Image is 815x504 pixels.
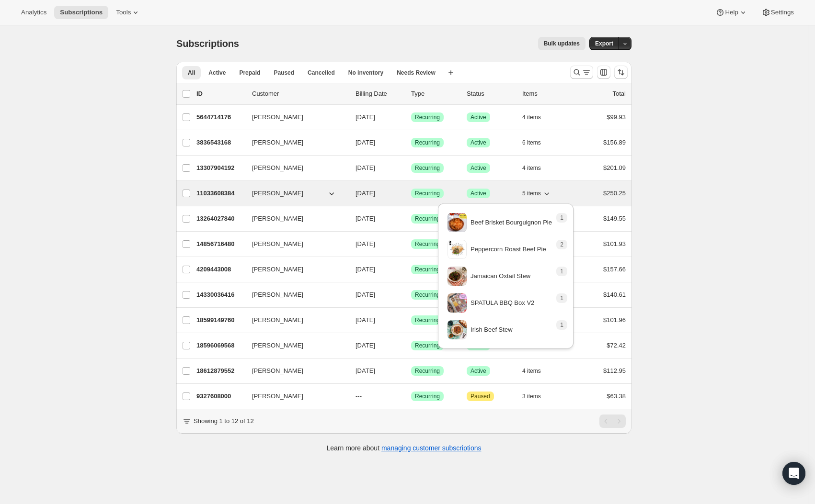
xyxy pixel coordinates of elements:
p: 18612879552 [196,366,244,376]
span: [DATE] [356,240,375,247]
p: 18599149760 [196,315,244,325]
span: $201.09 [603,164,626,171]
img: variant image [448,267,467,286]
span: Recurring [415,139,440,146]
span: [DATE] [356,190,375,197]
button: Bulk updates [538,37,585,50]
button: Search and filter results [570,66,593,79]
span: Help [725,9,738,16]
nav: Pagination [599,414,626,428]
span: Recurring [415,266,440,273]
span: Bulk updates [544,40,580,47]
p: 9327608000 [196,392,244,401]
span: [DATE] [356,342,375,349]
span: $156.89 [603,139,626,146]
span: [PERSON_NAME] [252,265,303,274]
button: 3 items [522,390,551,403]
div: 18596069568[PERSON_NAME][DATE]SuccessRecurringSuccessActive4 items$72.42 [196,339,626,352]
span: [PERSON_NAME] [252,163,303,173]
span: Recurring [415,392,440,400]
span: Cancelled [308,69,335,77]
span: Needs Review [397,69,436,77]
span: Recurring [415,367,440,375]
button: Subscriptions [54,6,108,19]
span: [PERSON_NAME] [252,112,303,122]
span: $72.42 [607,342,626,349]
p: Total [613,89,626,99]
span: [DATE] [356,316,375,324]
span: Recurring [415,316,440,324]
span: Prepaid [239,69,260,77]
p: 14856716480 [196,239,244,249]
span: No inventory [348,69,383,77]
span: Active [208,69,226,77]
span: 1 [560,321,563,329]
span: $250.25 [603,190,626,197]
span: 6 items [522,139,541,146]
button: Help [710,6,753,19]
button: [PERSON_NAME] [246,287,342,302]
div: 11033608384[PERSON_NAME][DATE]SuccessRecurringSuccessActive5 items$250.25 [196,187,626,200]
span: [PERSON_NAME] [252,366,303,376]
button: Sort the results [614,66,628,79]
span: 1 [560,214,563,222]
img: variant image [448,320,467,339]
span: [DATE] [356,266,375,273]
span: 3 items [522,392,541,400]
button: [PERSON_NAME] [246,389,342,404]
button: [PERSON_NAME] [246,186,342,201]
button: Create new view [443,66,459,79]
span: [DATE] [356,113,375,121]
span: Paused [471,392,490,400]
span: [PERSON_NAME] [252,239,303,249]
button: Analytics [15,6,52,19]
button: 4 items [522,364,551,378]
span: $157.66 [603,266,626,273]
p: Beef Brisket Bourguignon Pie [471,218,552,227]
div: 13264027840[PERSON_NAME][DATE]SuccessRecurringSuccessActive6 items$149.55 [196,212,626,225]
span: --- [356,392,362,400]
span: Active [471,367,486,375]
span: Recurring [415,342,440,349]
span: [DATE] [356,215,375,222]
p: Irish Beef Stew [471,325,512,335]
span: $149.55 [603,215,626,222]
span: Tools [116,9,131,16]
button: 5 items [522,187,551,200]
p: Learn more about [327,443,482,453]
div: 4209443008[PERSON_NAME][DATE]SuccessRecurringSuccessActive6 items$157.66 [196,263,626,276]
span: Paused [274,69,294,77]
button: [PERSON_NAME] [246,338,342,353]
span: Active [471,164,486,172]
span: Active [471,139,486,146]
span: 4 items [522,367,541,375]
p: ID [196,89,244,99]
span: Analytics [21,9,46,16]
div: 13307904192[PERSON_NAME][DATE]SuccessRecurringSuccessActive4 items$201.09 [196,161,626,175]
span: 1 [560,294,563,302]
button: 4 items [522,161,551,175]
span: [DATE] [356,367,375,374]
div: Open Intercom Messenger [782,462,805,485]
p: 3836543168 [196,138,244,147]
div: 14330036416[PERSON_NAME][DATE]SuccessRecurringSuccessActive7 items$140.61 [196,288,626,302]
span: Active [471,113,486,121]
span: [PERSON_NAME] [252,315,303,325]
p: Peppercorn Roast Beef Pie [471,245,546,254]
img: variant image [448,240,467,259]
button: Export [589,37,619,50]
span: Active [471,190,486,197]
div: IDCustomerBilling DateTypeStatusItemsTotal [196,89,626,99]
span: 1 [560,268,563,275]
img: variant image [448,213,467,232]
p: Jamaican Oxtail Stew [471,271,530,281]
span: Recurring [415,113,440,121]
a: managing customer subscriptions [381,444,482,452]
button: [PERSON_NAME] [246,236,342,252]
p: 11033608384 [196,189,244,198]
span: $101.93 [603,240,626,247]
button: [PERSON_NAME] [246,160,342,176]
button: [PERSON_NAME] [246,262,342,277]
span: Recurring [415,190,440,197]
div: Items [522,89,570,99]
